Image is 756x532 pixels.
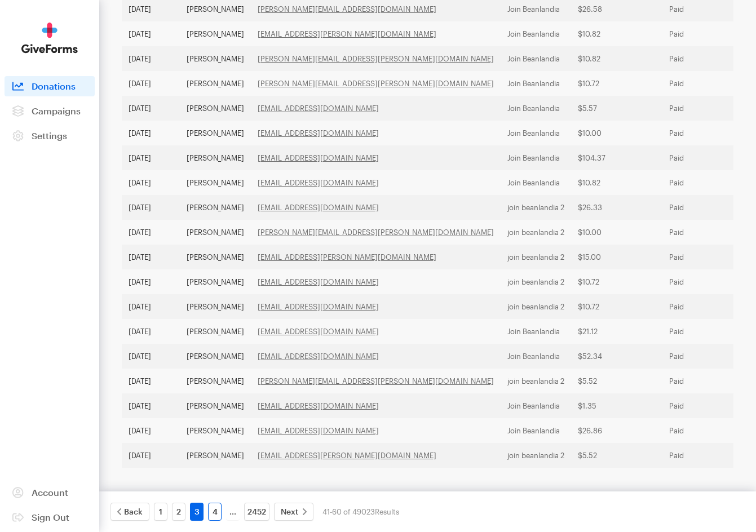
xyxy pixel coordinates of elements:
td: Paid [662,418,745,443]
a: [EMAIL_ADDRESS][DOMAIN_NAME] [258,277,379,286]
td: Paid [662,195,745,220]
a: Next [274,503,313,521]
a: [PERSON_NAME][EMAIL_ADDRESS][PERSON_NAME][DOMAIN_NAME] [258,228,494,237]
a: [PERSON_NAME][EMAIL_ADDRESS][PERSON_NAME][DOMAIN_NAME] [258,79,494,88]
td: $10.82 [571,21,662,46]
td: $15.00 [571,245,662,269]
a: [EMAIL_ADDRESS][DOMAIN_NAME] [258,302,379,311]
td: [DATE] [122,245,180,269]
td: $10.82 [571,170,662,195]
td: [DATE] [122,418,180,443]
td: [DATE] [122,96,180,121]
td: join beanlandia 2 [501,195,571,220]
span: Campaigns [32,105,81,116]
td: Paid [662,121,745,145]
td: Paid [662,145,745,170]
td: join beanlandia 2 [501,220,571,245]
td: [DATE] [122,46,180,71]
span: Account [32,487,68,498]
a: Campaigns [5,101,95,121]
a: Account [5,482,95,503]
td: [PERSON_NAME] [180,294,251,319]
td: Join Beanlandia [501,170,571,195]
td: Join Beanlandia [501,21,571,46]
td: $10.72 [571,71,662,96]
img: GiveForms [21,23,78,54]
a: Back [110,503,149,521]
td: Join Beanlandia [501,46,571,71]
span: Back [124,505,143,518]
td: join beanlandia 2 [501,369,571,393]
td: Join Beanlandia [501,96,571,121]
a: [EMAIL_ADDRESS][DOMAIN_NAME] [258,128,379,138]
td: Paid [662,319,745,344]
td: [PERSON_NAME] [180,170,251,195]
td: join beanlandia 2 [501,443,571,468]
td: [PERSON_NAME] [180,245,251,269]
td: [PERSON_NAME] [180,319,251,344]
td: [PERSON_NAME] [180,369,251,393]
td: $10.72 [571,269,662,294]
td: $10.82 [571,46,662,71]
td: [PERSON_NAME] [180,121,251,145]
a: [EMAIL_ADDRESS][DOMAIN_NAME] [258,178,379,187]
td: Paid [662,443,745,468]
td: [DATE] [122,393,180,418]
td: [DATE] [122,195,180,220]
td: Paid [662,369,745,393]
td: Join Beanlandia [501,121,571,145]
td: [DATE] [122,170,180,195]
td: [DATE] [122,121,180,145]
a: [PERSON_NAME][EMAIL_ADDRESS][PERSON_NAME][DOMAIN_NAME] [258,376,494,385]
a: 2 [172,503,185,521]
td: $5.52 [571,369,662,393]
a: [EMAIL_ADDRESS][DOMAIN_NAME] [258,426,379,435]
td: [PERSON_NAME] [180,46,251,71]
td: Paid [662,344,745,369]
a: Sign Out [5,507,95,527]
td: $52.34 [571,344,662,369]
td: $10.00 [571,220,662,245]
div: 41-60 of 49023 [322,503,399,521]
td: [DATE] [122,443,180,468]
a: [EMAIL_ADDRESS][PERSON_NAME][DOMAIN_NAME] [258,252,436,261]
td: $5.57 [571,96,662,121]
td: Join Beanlandia [501,418,571,443]
td: Join Beanlandia [501,319,571,344]
a: 2452 [244,503,269,521]
td: Paid [662,393,745,418]
td: [DATE] [122,71,180,96]
span: Sign Out [32,512,69,522]
td: Paid [662,71,745,96]
td: [DATE] [122,294,180,319]
td: [PERSON_NAME] [180,71,251,96]
td: [DATE] [122,344,180,369]
a: [EMAIL_ADDRESS][DOMAIN_NAME] [258,352,379,361]
a: [EMAIL_ADDRESS][PERSON_NAME][DOMAIN_NAME] [258,29,436,38]
td: $10.72 [571,294,662,319]
span: Next [281,505,298,518]
span: Donations [32,81,76,91]
a: [PERSON_NAME][EMAIL_ADDRESS][PERSON_NAME][DOMAIN_NAME] [258,54,494,63]
a: Settings [5,126,95,146]
td: Paid [662,46,745,71]
td: Join Beanlandia [501,71,571,96]
td: [PERSON_NAME] [180,393,251,418]
span: Settings [32,130,67,141]
td: join beanlandia 2 [501,269,571,294]
td: Paid [662,245,745,269]
td: [DATE] [122,369,180,393]
td: [PERSON_NAME] [180,220,251,245]
td: Paid [662,269,745,294]
td: $104.37 [571,145,662,170]
td: [PERSON_NAME] [180,21,251,46]
td: Join Beanlandia [501,145,571,170]
td: Paid [662,294,745,319]
td: $21.12 [571,319,662,344]
td: [DATE] [122,220,180,245]
td: [PERSON_NAME] [180,443,251,468]
a: [EMAIL_ADDRESS][DOMAIN_NAME] [258,203,379,212]
a: [EMAIL_ADDRESS][PERSON_NAME][DOMAIN_NAME] [258,451,436,460]
td: Paid [662,21,745,46]
td: join beanlandia 2 [501,245,571,269]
